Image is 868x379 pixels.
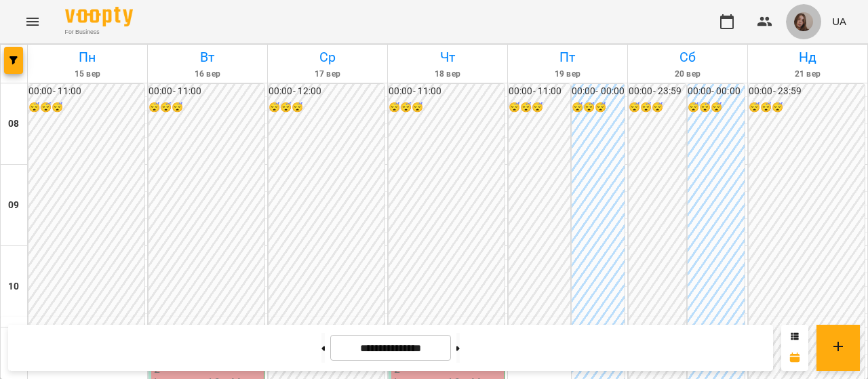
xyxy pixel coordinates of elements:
h6: 😴😴😴 [572,100,625,115]
button: UA [827,9,852,34]
h6: Чт [390,47,505,68]
h6: Вт [150,47,265,68]
h6: 00:00 - 00:00 [572,84,625,99]
h6: 00:00 - 11:00 [149,84,264,99]
img: Voopty Logo [65,7,133,26]
h6: 00:00 - 00:00 [688,84,745,99]
h6: Сб [630,47,745,68]
h6: Нд [750,47,865,68]
button: Menu [16,5,49,38]
h6: 16 вер [150,68,265,81]
h6: 21 вер [750,68,865,81]
span: For Business [65,28,133,37]
h6: 00:00 - 11:00 [509,84,570,99]
h6: Пт [510,47,625,68]
h6: 15 вер [30,68,145,81]
h6: 😴😴😴 [389,100,505,115]
h6: 00:00 - 23:59 [629,84,686,99]
h6: 00:00 - 23:59 [749,84,865,99]
h6: 00:00 - 12:00 [269,84,384,99]
h6: 10 [8,279,19,294]
h6: 😴😴😴 [149,100,264,115]
h6: 18 вер [390,68,505,81]
h6: 😴😴😴 [629,100,686,115]
h6: 09 [8,198,19,213]
h6: 😴😴😴 [269,100,384,115]
span: UA [832,14,846,28]
h6: 08 [8,117,19,132]
h6: 😴😴😴 [509,100,570,115]
h6: 00:00 - 11:00 [389,84,505,99]
h6: 20 вер [630,68,745,81]
h6: Ср [270,47,385,68]
h6: 😴😴😴 [28,100,144,115]
h6: 😴😴😴 [688,100,745,115]
h6: Пн [30,47,145,68]
h6: 19 вер [510,68,625,81]
img: 6cd80b088ed49068c990d7a30548842a.jpg [794,12,813,31]
h6: 00:00 - 11:00 [28,84,144,99]
h6: 😴😴😴 [749,100,865,115]
h6: 17 вер [270,68,385,81]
